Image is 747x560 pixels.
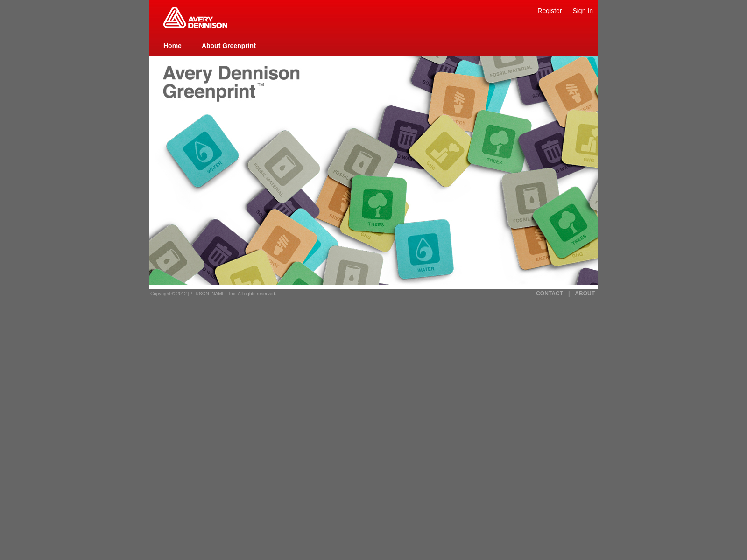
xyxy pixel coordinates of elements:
img: Home [163,7,227,28]
a: Register [537,7,562,14]
a: | [568,290,570,297]
a: About Greenprint [202,42,256,49]
a: Sign In [572,7,593,14]
a: CONTACT [536,290,563,297]
a: ABOUT [575,290,595,297]
span: Copyright © 2012 [PERSON_NAME], Inc. All rights reserved. [150,291,276,296]
a: Greenprint [163,23,227,29]
a: Home [163,42,182,49]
